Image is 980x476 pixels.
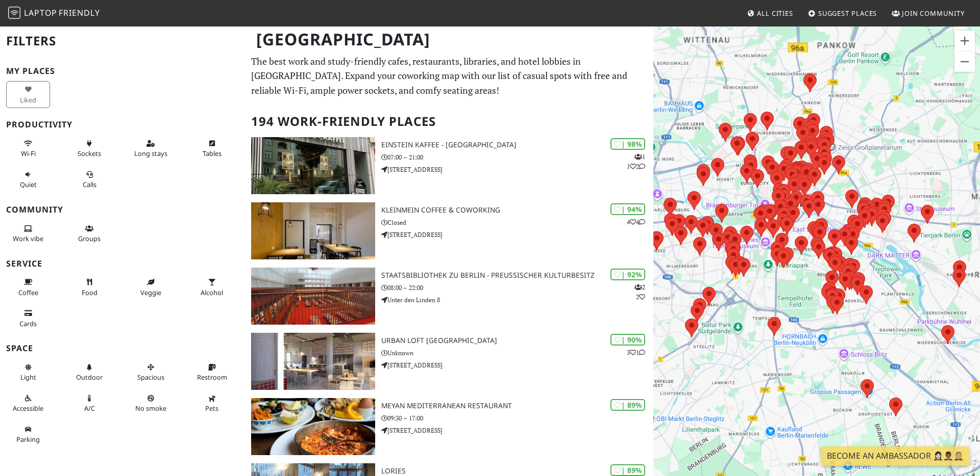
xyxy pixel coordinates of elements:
h3: Staatsbibliothek zu Berlin - Preußischer Kulturbesitz [381,271,653,280]
h3: Service [6,259,239,269]
button: Long stays [129,135,173,162]
span: Friendly [59,7,100,18]
button: Cards [6,305,50,332]
button: Restroom [190,359,234,386]
p: 09:30 – 17:00 [381,413,653,423]
a: Join Community [888,4,969,22]
button: Food [67,274,111,301]
span: Suggest Places [818,9,877,18]
div: | 90% [610,334,645,346]
button: A/C [67,390,111,417]
p: 08:00 – 22:00 [381,283,653,293]
p: 3 1 [627,348,645,357]
a: URBAN LOFT Berlin | 90% 31 URBAN LOFT [GEOGRAPHIC_DATA] Unknown [STREET_ADDRESS] [245,333,653,390]
button: Accessible [6,390,50,417]
span: Coffee [18,288,38,297]
span: Laptop [24,7,57,18]
p: Unknown [381,348,653,358]
span: Restroom [197,373,227,382]
button: Zoom in [954,31,975,51]
p: 4 4 [627,217,645,227]
h3: Productivity [6,120,239,129]
button: Alcohol [190,274,234,301]
span: Natural light [20,373,36,382]
button: Calls [67,166,111,193]
button: Parking [6,421,50,448]
h2: Filters [6,25,239,57]
span: Alcohol [201,288,223,297]
span: All Cities [757,9,793,18]
button: Light [6,359,50,386]
h2: 194 Work-Friendly Places [251,106,647,137]
span: Smoke free [135,404,166,413]
span: Power sockets [78,149,101,158]
span: Outdoor area [76,373,103,382]
span: Food [82,288,97,297]
span: Video/audio calls [83,180,96,189]
button: Spacious [129,359,173,386]
button: Work vibe [6,220,50,247]
span: Group tables [78,234,101,243]
span: Quiet [20,180,37,189]
span: Parking [16,435,40,444]
h3: Einstein Kaffee - [GEOGRAPHIC_DATA] [381,141,653,149]
p: [STREET_ADDRESS] [381,230,653,240]
p: The best work and study-friendly cafes, restaurants, libraries, and hotel lobbies in [GEOGRAPHIC_... [251,54,647,98]
a: All Cities [743,4,797,22]
h1: [GEOGRAPHIC_DATA] [248,25,651,54]
p: [STREET_ADDRESS] [381,426,653,435]
button: Zoom out [954,51,975,72]
p: 2 2 [634,282,645,302]
p: [STREET_ADDRESS] [381,360,653,370]
span: Long stays [134,149,167,158]
h3: Space [6,343,239,353]
img: Staatsbibliothek zu Berlin - Preußischer Kulturbesitz [251,268,375,325]
a: Einstein Kaffee - Charlottenburg | 98% 112 Einstein Kaffee - [GEOGRAPHIC_DATA] 07:00 – 21:00 [STR... [245,137,653,194]
span: Credit cards [19,319,37,328]
button: No smoke [129,390,173,417]
button: Tables [190,135,234,162]
a: LaptopFriendly LaptopFriendly [8,5,100,22]
button: Coffee [6,274,50,301]
div: | 89% [610,399,645,411]
h3: Meyan Mediterranean Restaurant [381,402,653,410]
a: Staatsbibliothek zu Berlin - Preußischer Kulturbesitz | 92% 22 Staatsbibliothek zu Berlin - Preuß... [245,268,653,325]
a: Meyan Mediterranean Restaurant | 89% Meyan Mediterranean Restaurant 09:30 – 17:00 [STREET_ADDRESS] [245,398,653,455]
button: Veggie [129,274,173,301]
span: People working [13,234,43,243]
p: Unter den Linden 8 [381,295,653,305]
h3: My Places [6,66,239,76]
button: Groups [67,220,111,247]
h3: URBAN LOFT [GEOGRAPHIC_DATA] [381,336,653,345]
p: [STREET_ADDRESS] [381,165,653,174]
button: Quiet [6,166,50,193]
p: Closed [381,218,653,227]
a: Become an Ambassador 🤵🏻‍♀️🤵🏾‍♂️🤵🏼‍♀️ [821,446,970,466]
img: KleinMein Coffee & Coworking [251,202,375,259]
a: KleinMein Coffee & Coworking | 94% 44 KleinMein Coffee & Coworking Closed [STREET_ADDRESS] [245,202,653,259]
span: Work-friendly tables [203,149,222,158]
button: Wi-Fi [6,135,50,162]
span: Veggie [140,288,161,297]
span: Pet friendly [205,404,218,413]
p: 1 1 2 [627,152,645,171]
span: Accessible [13,404,43,413]
h3: Community [6,205,239,215]
a: Suggest Places [804,4,881,22]
button: Outdoor [67,359,111,386]
span: Stable Wi-Fi [21,149,36,158]
div: | 94% [610,203,645,215]
img: LaptopFriendly [8,7,20,19]
div: | 92% [610,269,645,280]
h3: Lories [381,467,653,475]
img: URBAN LOFT Berlin [251,333,375,390]
div: | 98% [610,138,645,150]
img: Meyan Mediterranean Restaurant [251,398,375,455]
button: Pets [190,390,234,417]
div: | 89% [610,464,645,476]
span: Air conditioned [84,404,95,413]
img: Einstein Kaffee - Charlottenburg [251,137,375,194]
h3: KleinMein Coffee & Coworking [381,206,653,215]
button: Sockets [67,135,111,162]
span: Spacious [137,373,164,382]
